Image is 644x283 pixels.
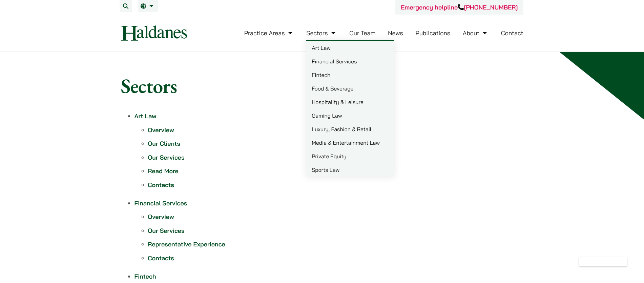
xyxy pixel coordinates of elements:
[306,149,394,163] a: Private Equity
[501,29,523,37] a: Contact
[463,29,489,37] a: About
[148,213,174,221] a: Overview
[388,29,403,37] a: News
[306,95,394,109] a: Hospitality & Leisure
[306,41,394,55] a: Art Law
[148,167,179,175] a: Read More
[306,136,394,149] a: Media & Entertainment Law
[148,181,174,189] a: Contacts
[134,272,156,280] a: Fintech
[134,199,187,207] a: Financial Services
[244,29,294,37] a: Practice Areas
[148,154,185,161] a: Our Services
[306,29,337,37] a: Sectors
[306,122,394,136] a: Luxury, Fashion & Retail
[148,240,225,248] a: Representative Experience
[349,29,375,37] a: Our Team
[416,29,451,37] a: Publications
[306,163,394,177] a: Sports Law
[148,227,185,235] a: Our Services
[306,55,394,68] a: Financial Services
[148,140,180,147] a: Our Clients
[148,254,174,262] a: Contacts
[401,3,518,11] a: Emergency helpline[PHONE_NUMBER]
[134,112,157,120] a: Art Law
[141,3,155,9] a: EN
[148,126,174,134] a: Overview
[306,109,394,122] a: Gaming Law
[121,74,523,98] h1: Sectors
[121,25,187,41] img: Logo of Haldanes
[306,82,394,95] a: Food & Beverage
[306,68,394,82] a: Fintech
